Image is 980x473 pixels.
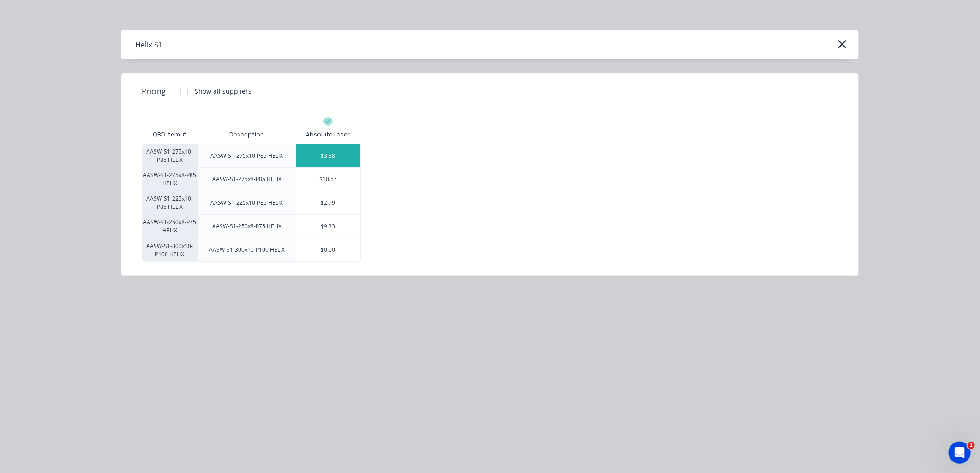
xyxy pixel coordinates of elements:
div: AASW-S1-275x10-P85 HELIX [210,152,283,160]
span: Pricing [142,86,166,97]
div: AASW-S1-250x8-P75 HELIX [212,222,281,231]
div: Show all suppliers [195,86,251,96]
div: $2.99 [296,191,360,214]
div: $0.00 [296,238,360,261]
div: AASW-S1-275x8-P85 HELIX [142,167,197,191]
span: 1 [968,442,975,449]
div: Description [222,123,271,146]
div: Helix S1 [135,39,162,50]
div: AASW-S1-300x10-P100 HELIX [209,246,285,254]
div: AASW-S1-300x10-P100 HELIX [142,238,197,262]
div: AASW-S1-225x10-P85 HELIX [142,191,197,214]
div: QBO Item # [142,125,197,144]
div: AASW-S1-275x10-P85 HELIX [142,144,197,167]
div: AASW-S1-225x10-P85 HELIX [210,199,283,207]
div: $10.57 [296,168,360,191]
div: AASW-S1-250x8-P75 HELIX [142,214,197,238]
iframe: Intercom live chat [949,442,971,464]
div: AASW-S1-275x8-P85 HELIX [212,175,281,183]
div: $3.88 [296,144,360,167]
div: Absolute Laser [306,130,350,139]
div: $9.33 [296,215,360,238]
